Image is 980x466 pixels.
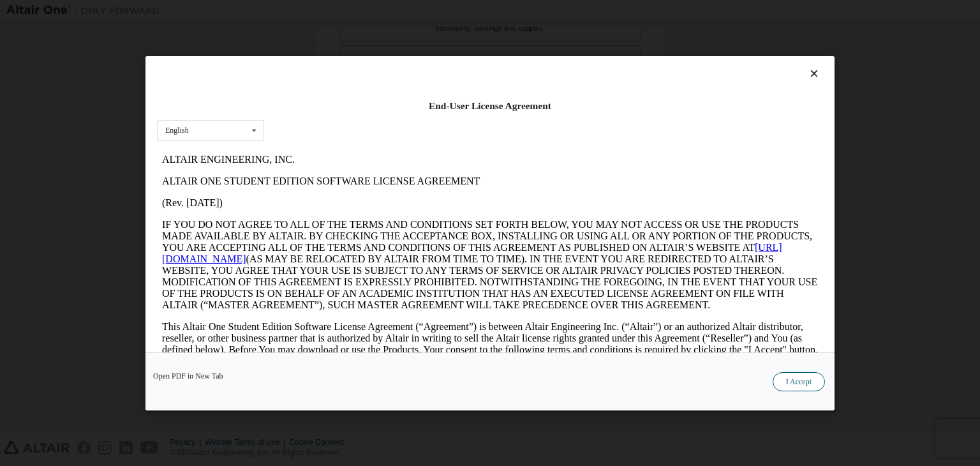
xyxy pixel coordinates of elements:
[5,27,661,38] p: ALTAIR ONE STUDENT EDITION SOFTWARE LICENSE AGREEMENT
[5,70,661,162] p: IF YOU DO NOT AGREE TO ALL OF THE TERMS AND CONDITIONS SET FORTH BELOW, YOU MAY NOT ACCESS OR USE...
[165,126,189,134] div: English
[157,100,823,112] div: End-User License Agreement
[5,5,661,17] p: ALTAIR ENGINEERING, INC.
[5,49,661,60] p: (Rev. [DATE])
[5,172,661,218] p: This Altair One Student Edition Software License Agreement (“Agreement”) is between Altair Engine...
[153,372,223,380] a: Open PDF in New Tab
[773,372,825,391] button: I Accept
[5,93,625,116] a: [URL][DOMAIN_NAME]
